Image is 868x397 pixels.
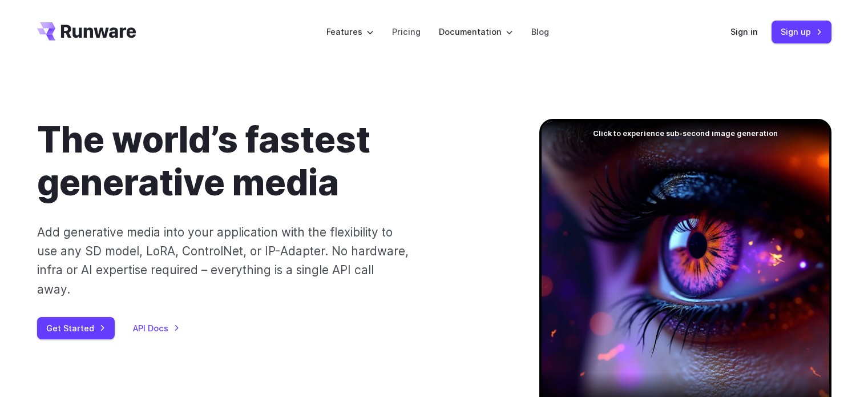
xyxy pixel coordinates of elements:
[531,25,549,38] a: Blog
[730,25,758,38] a: Sign in
[772,21,831,43] a: Sign up
[37,317,115,339] a: Get Started
[37,22,136,41] a: Go to /
[37,223,410,299] p: Add generative media into your application with the flexibility to use any SD model, LoRA, Contro...
[37,119,503,204] h1: The world’s fastest generative media
[392,25,421,38] a: Pricing
[326,25,374,38] label: Features
[439,25,513,38] label: Documentation
[133,322,180,335] a: API Docs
